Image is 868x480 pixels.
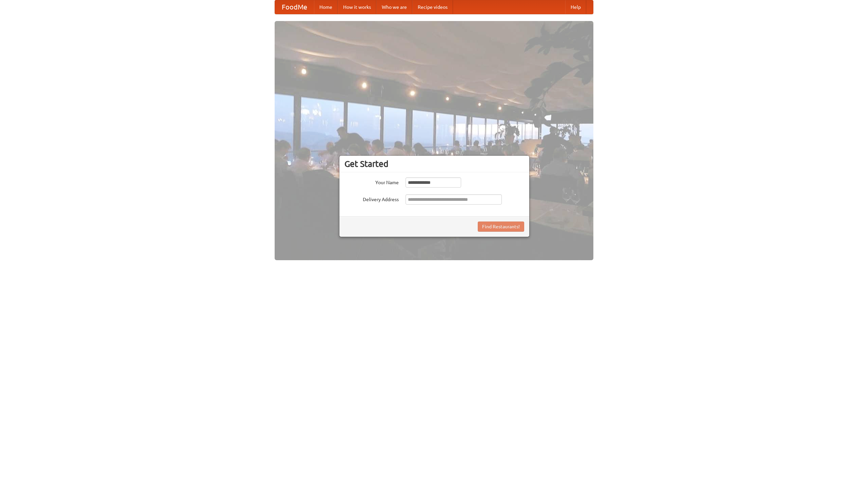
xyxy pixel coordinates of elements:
a: How it works [338,0,376,14]
a: Who we are [376,0,412,14]
label: Your Name [344,177,399,186]
a: Recipe videos [412,0,453,14]
h3: Get Started [344,159,524,169]
a: Help [565,0,586,14]
button: Find Restaurants! [478,222,524,232]
label: Delivery Address [344,194,399,203]
a: FoodMe [275,0,314,14]
a: Home [314,0,338,14]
